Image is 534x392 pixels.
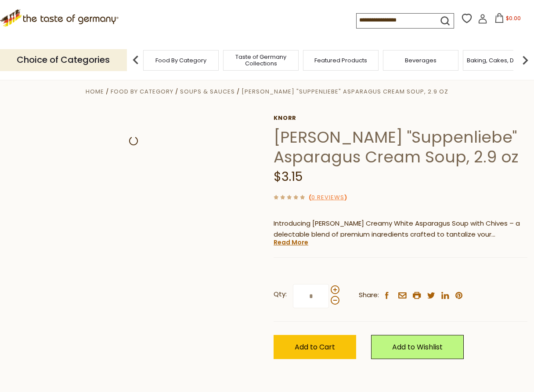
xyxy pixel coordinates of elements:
a: Soups & Sauces [180,87,235,96]
a: Featured Products [314,57,367,64]
span: Add to Cart [295,342,335,352]
a: Food By Category [111,87,173,96]
span: $0.00 [506,14,521,22]
span: Introducing [PERSON_NAME] Creamy White Asparagus Soup with Chives – a delectable blend of premium... [274,219,520,250]
h1: [PERSON_NAME] "Suppenliebe" Asparagus Cream Soup, 2.9 oz [274,127,527,167]
button: Add to Cart [274,335,356,359]
button: $0.00 [489,13,527,26]
img: previous arrow [127,51,144,69]
a: [PERSON_NAME] "Suppenliebe" Asparagus Cream Soup, 2.9 oz [242,87,448,96]
a: Home [86,87,104,96]
a: Knorr [274,115,527,122]
span: Share: [359,290,379,301]
a: Beverages [405,57,437,64]
span: $3.15 [274,168,303,185]
a: Food By Category [155,57,206,64]
img: next arrow [516,51,534,69]
strong: Qty: [274,289,287,300]
a: Read More [274,238,308,247]
a: Add to Wishlist [371,335,464,359]
input: Qty: [293,284,329,308]
a: Taste of Germany Collections [226,54,296,67]
span: ( ) [309,193,347,201]
a: 0 Reviews [311,193,344,202]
